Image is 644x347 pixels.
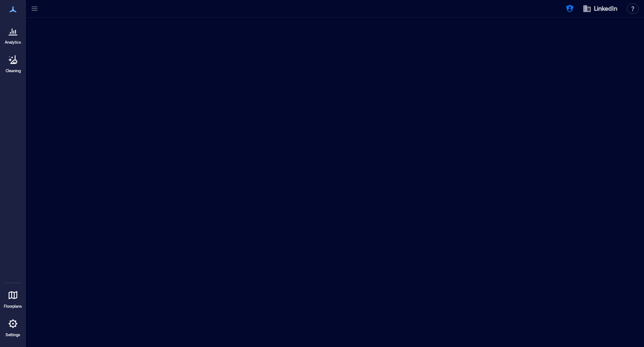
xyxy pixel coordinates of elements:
a: Floorplans [1,285,25,312]
a: Analytics [2,21,24,48]
a: Cleaning [2,49,24,76]
p: Analytics [5,40,21,45]
p: Floorplans [4,304,22,309]
span: LinkedIn [594,4,617,13]
button: LinkedIn [580,2,620,16]
p: Settings [6,332,20,337]
p: Cleaning [6,68,21,73]
a: Settings [3,313,23,340]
